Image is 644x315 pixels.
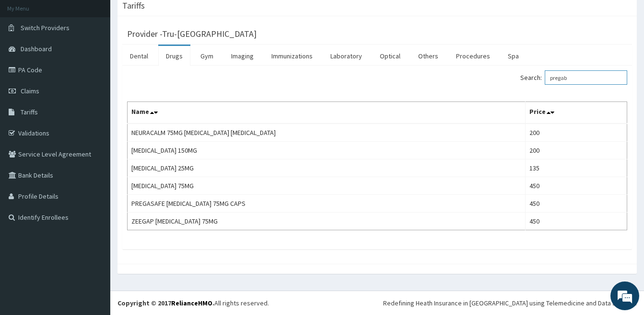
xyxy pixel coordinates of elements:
[264,46,320,66] a: Immunizations
[128,159,526,177] td: [MEDICAL_DATA] 25MG
[21,108,38,116] span: Tariffs
[18,48,39,72] img: d_794563401_company_1708531726252_794563401
[448,46,498,66] a: Procedures
[50,54,161,66] div: Chat with us now
[122,1,145,10] h3: Tariffs
[128,177,526,195] td: [MEDICAL_DATA] 75MG
[21,45,52,53] span: Dashboard
[526,142,627,159] td: 200
[526,177,627,195] td: 450
[5,212,183,245] textarea: Type your message and hit 'Enter'
[323,46,370,66] a: Laboratory
[56,96,132,192] span: We're online!
[128,195,526,213] td: PREGASAFE [MEDICAL_DATA] 75MG CAPS
[545,70,627,85] input: Search:
[520,70,627,85] label: Search:
[526,124,627,142] td: 200
[21,23,70,32] span: Switch Providers
[410,46,446,66] a: Others
[171,299,212,307] a: RelianceHMO
[526,213,627,230] td: 450
[157,5,180,28] div: Minimize live chat window
[21,87,39,95] span: Claims
[500,46,527,66] a: Spa
[526,195,627,213] td: 450
[372,46,408,66] a: Optical
[526,159,627,177] td: 135
[128,124,526,142] td: NEURACALM 75MG [MEDICAL_DATA] [MEDICAL_DATA]
[117,299,214,307] strong: Copyright © 2017 .
[158,46,190,66] a: Drugs
[110,291,644,315] footer: All rights reserved.
[128,102,526,124] th: Name
[193,46,221,66] a: Gym
[127,30,257,38] h3: Provider - Tru-[GEOGRAPHIC_DATA]
[223,46,261,66] a: Imaging
[526,102,627,124] th: Price
[128,213,526,230] td: ZEEGAP [MEDICAL_DATA] 75MG
[383,298,637,308] div: Redefining Heath Insurance in [GEOGRAPHIC_DATA] using Telemedicine and Data Science!
[122,46,156,66] a: Dental
[128,142,526,159] td: [MEDICAL_DATA] 150MG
